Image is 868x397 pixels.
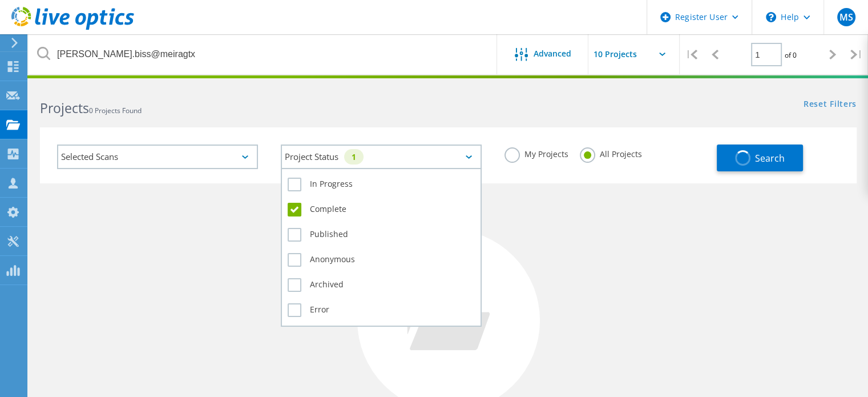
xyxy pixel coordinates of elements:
[839,13,853,22] span: MS
[344,149,364,165] div: 1
[40,99,89,117] b: Projects
[755,152,785,165] span: Search
[11,24,134,32] a: Live Optics Dashboard
[89,106,142,115] span: 0 Projects Found
[288,303,475,317] label: Error
[785,50,797,60] span: of 0
[504,147,568,158] label: My Projects
[717,145,803,171] button: Search
[845,34,868,75] div: |
[29,34,498,74] input: Search projects by name, owner, ID, company, etc
[281,145,482,169] div: Project Status
[57,145,258,169] div: Selected Scans
[534,50,571,58] span: Advanced
[288,278,475,292] label: Archived
[288,178,475,191] label: In Progress
[288,253,475,267] label: Anonymous
[680,34,703,75] div: |
[580,147,642,158] label: All Projects
[288,203,475,216] label: Complete
[804,100,857,110] a: Reset Filters
[766,12,776,22] svg: \n
[288,228,475,242] label: Published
